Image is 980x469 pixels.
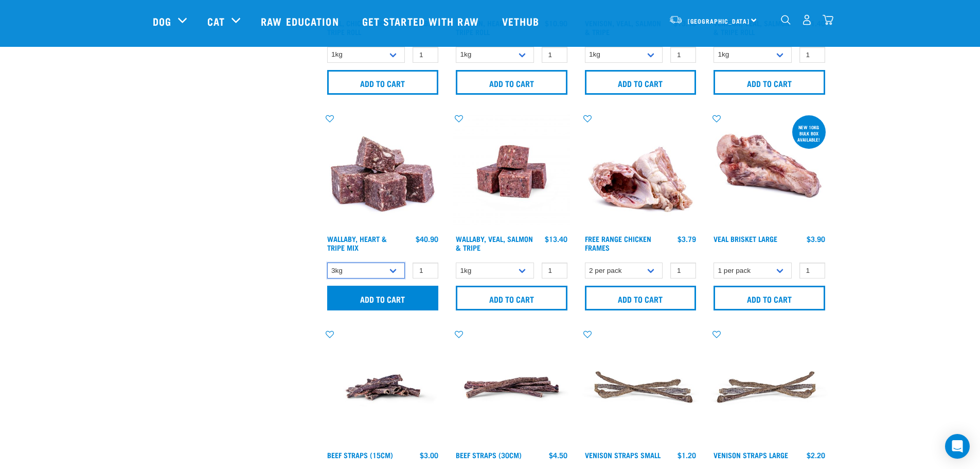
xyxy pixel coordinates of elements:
img: 1236 Chicken Frame Turks 01 [582,113,699,230]
a: Dog [153,13,171,29]
input: Add to cart [714,286,825,310]
div: $40.90 [416,235,438,243]
div: $4.50 [549,451,567,459]
img: 1205 Veal Brisket 1pp 01 [711,113,828,230]
input: 1 [799,47,825,63]
input: 1 [670,263,696,279]
input: Add to cart [327,286,439,310]
input: 1 [542,47,567,63]
img: Raw Essentials Beef Straps 15cm 6 Pack [325,329,441,446]
input: 1 [413,263,438,279]
div: Open Intercom Messenger [945,434,970,459]
input: 1 [413,47,438,63]
img: home-icon@2x.png [823,14,833,25]
a: Venison Straps Small [585,453,661,457]
input: 1 [799,263,825,279]
a: Wallaby, Heart & Tripe Mix [327,237,387,249]
a: Wallaby, Veal, Salmon & Tripe [456,237,533,249]
input: Add to cart [456,286,567,310]
input: Add to cart [585,70,697,95]
img: Venison Straps [582,329,699,446]
div: new 10kg bulk box available! [792,119,826,147]
a: Veal Brisket Large [714,237,777,240]
a: Free Range Chicken Frames [585,237,651,249]
input: 1 [670,47,696,63]
div: $2.20 [807,451,825,459]
a: Vethub [492,1,553,42]
img: 1174 Wallaby Heart Tripe Mix 01 [325,113,441,230]
div: $3.79 [678,235,696,243]
a: Get started with Raw [352,1,492,42]
input: Add to cart [714,70,825,95]
img: Stack of 3 Venison Straps Treats for Pets [711,329,828,446]
input: Add to cart [456,70,567,95]
img: Wallaby Veal Salmon Tripe 1642 [453,113,570,230]
input: 1 [542,263,567,279]
div: $1.20 [678,451,696,459]
span: [GEOGRAPHIC_DATA] [688,19,750,23]
a: Beef Straps (30cm) [456,453,522,457]
img: Raw Essentials Beef Straps 6 Pack [453,329,570,446]
input: Add to cart [585,286,697,310]
div: $13.40 [545,235,567,243]
img: user.png [801,14,812,25]
img: home-icon-1@2x.png [781,15,791,25]
a: Raw Education [251,1,351,42]
input: Add to cart [327,70,439,95]
div: $3.00 [420,451,438,459]
a: Cat [207,13,225,29]
a: Beef Straps (15cm) [327,453,393,457]
div: $3.90 [807,235,825,243]
img: van-moving.png [669,15,683,24]
a: Venison Straps Large [714,453,788,457]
